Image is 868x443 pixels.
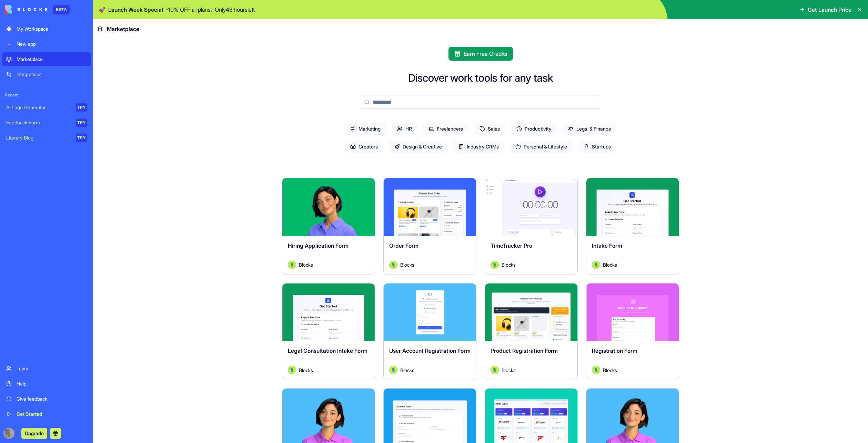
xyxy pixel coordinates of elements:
[448,47,513,61] button: Earn Free Credits
[6,134,71,141] div: Literary Blog
[485,178,578,275] a: TimeTracker ProAvatarBlocks
[76,103,87,112] div: TRY
[282,178,375,275] a: Hiring Application FormAvatarBlocks
[215,6,255,14] p: Only 48 hours left
[400,367,414,374] span: Blocks
[17,365,87,372] div: Team
[453,141,504,153] span: Industry CRMs
[389,347,471,354] span: User Account Registration Form
[76,134,87,142] div: TRY
[592,242,622,249] span: Intake Form
[383,178,476,275] a: Order FormAvatarBlocks
[2,131,91,145] a: Literary BlogTRY
[345,123,386,135] span: Marketing
[17,71,87,78] div: Integrations
[2,407,91,421] a: Get Started
[592,261,600,269] img: Avatar
[288,261,296,269] img: Avatar
[17,395,87,402] div: Give feedback
[5,5,48,14] img: logo
[17,25,87,32] div: My Workspace
[6,104,71,111] div: AI Logo Generator
[392,123,417,135] span: HR
[5,5,70,14] a: BETA
[2,92,91,98] span: Recent
[288,366,296,374] img: Avatar
[603,367,617,374] span: Blocks
[592,366,600,374] img: Avatar
[3,428,14,439] img: ACg8ocI44vmyoSsbYN3l45f0ltfMTy1d7zaQwyik9ucKEATd6Zs0jtMlMg=s96-c
[166,6,212,14] p: - 10 % OFF all plans.
[423,123,468,135] span: Freelancers
[107,25,139,33] span: Marketplace
[474,123,505,135] span: Sales
[389,242,418,249] span: Order Form
[108,6,163,14] span: Launch Week Special
[586,283,679,380] a: Registration FormAvatarBlocks
[383,283,476,380] a: User Account Registration FormAvatarBlocks
[17,56,87,63] div: Marketplace
[464,50,507,58] span: Earn Free Credits
[485,283,578,380] a: Product Registration FormAvatarBlocks
[6,119,71,126] div: Feedback Form
[491,366,499,374] img: Avatar
[502,261,516,268] span: Blocks
[592,347,637,354] span: Registration Form
[288,242,349,249] span: Hiring Application Form
[53,5,70,14] div: BETA
[17,41,87,48] div: New app
[76,119,87,127] div: TRY
[17,411,87,418] div: Get Started
[2,68,91,81] a: Integrations
[400,261,414,268] span: Blocks
[2,52,91,66] a: Marketplace
[491,347,558,354] span: Product Registration Form
[603,261,617,268] span: Blocks
[389,261,397,269] img: Avatar
[99,6,105,14] span: 🚀
[502,367,516,374] span: Blocks
[17,380,87,387] div: Help
[2,362,91,375] a: Team
[2,116,91,130] a: Feedback FormTRY
[408,72,553,84] h2: Discover work tools for any task
[578,141,616,153] span: Startups
[586,178,679,275] a: Intake FormAvatarBlocks
[2,392,91,406] a: Give feedback
[2,101,91,114] a: AI Logo GeneratorTRY
[288,347,367,354] span: Legal Consultation Intake Form
[491,261,499,269] img: Avatar
[21,430,47,436] a: Upgrade
[511,123,557,135] span: Productivity
[510,141,573,153] span: Personal & Lifestyle
[2,22,91,36] a: My Workspace
[299,261,313,268] span: Blocks
[282,283,375,380] a: Legal Consultation Intake FormAvatarBlocks
[389,141,447,153] span: Design & Creative
[389,366,397,374] img: Avatar
[299,367,313,374] span: Blocks
[491,242,532,249] span: TimeTracker Pro
[563,123,617,135] span: Legal & Finance
[2,37,91,51] a: New app
[808,6,851,14] span: Get Launch Price
[345,141,383,153] span: Creators
[21,428,47,439] button: Upgrade
[2,377,91,391] a: Help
